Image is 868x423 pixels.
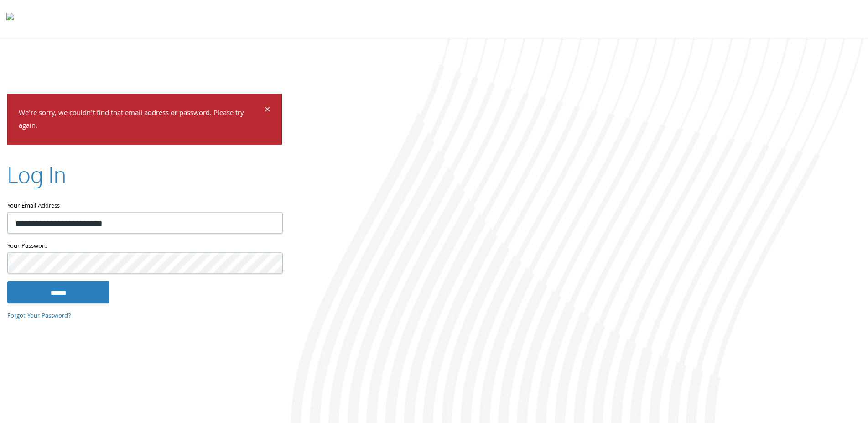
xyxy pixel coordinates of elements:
[265,105,270,116] button: Dismiss alert
[19,107,263,133] p: We're sorry, we couldn't find that email address or password. Please try again.
[7,241,282,252] label: Your Password
[7,311,71,321] a: Forgot Your Password?
[6,10,14,28] img: todyl-logo-dark.svg
[265,101,270,119] span: ×
[7,159,66,190] h2: Log In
